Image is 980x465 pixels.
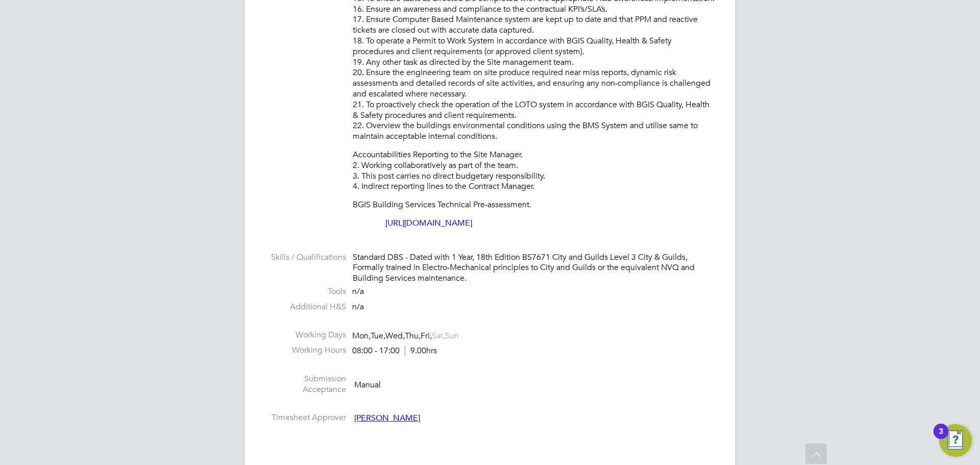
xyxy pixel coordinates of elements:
div: 3 [939,431,943,445]
label: Additional H&S [265,302,346,312]
button: Open Resource Center, 3 new notifications [939,424,972,457]
a: [URL][DOMAIN_NAME] [385,218,472,228]
label: Submission Acceptance [265,374,346,395]
span: Sat, [432,331,445,341]
p: BGIS Building Services Technical Pre-assessment. [353,200,715,210]
p: Accountabilities Reporting to the Site Manager. 2. Working collaboratively as part of the team. 3... [353,150,715,192]
span: 9.00hrs [405,346,437,356]
span: Thu, [405,331,421,341]
div: 08:00 - 17:00 [352,346,437,356]
label: Skills / Qualifications [265,252,346,263]
span: [PERSON_NAME] [354,413,420,423]
div: Standard DBS - Dated with 1 Year, 18th Edition BS7671 City and Guilds Level 3 City & Guilds, Form... [353,252,715,284]
span: Fri, [421,331,432,341]
span: Manual [354,379,381,389]
label: Working Days [265,330,346,340]
label: Working Hours [265,345,346,356]
span: Wed, [385,331,405,341]
span: n/a [352,302,364,312]
span: Mon, [352,331,371,341]
span: Tue, [371,331,385,341]
label: Timesheet Approver [265,412,346,423]
span: Sun [445,331,459,341]
label: Tools [265,286,346,297]
span: n/a [352,286,364,297]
